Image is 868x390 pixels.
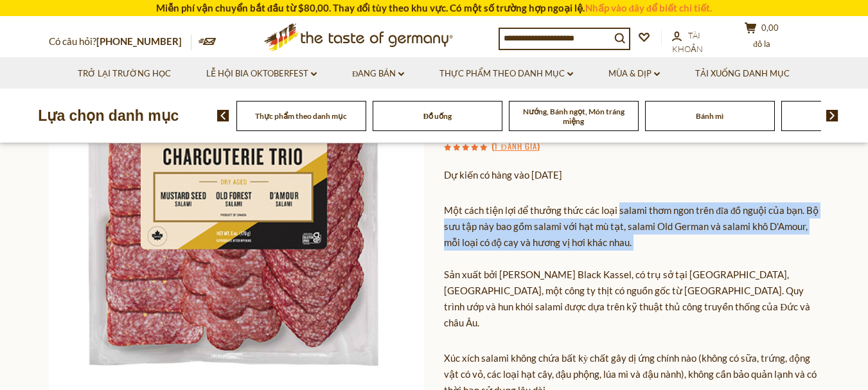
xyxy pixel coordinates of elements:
img: mũi tên trước [217,110,229,121]
a: 1 Đánh giá [494,139,536,154]
img: mũi tên tiếp theo [826,110,838,121]
a: Nhấp vào đây để biết chi tiết. [585,2,713,13]
font: Thực phẩm theo danh mục [439,68,565,78]
font: Nướng, Bánh ngọt, Món tráng miệng [523,107,624,126]
a: Thực phẩm theo danh mục [255,111,347,121]
a: Đang bán [352,67,404,81]
a: Trở lại trường học [78,67,171,81]
font: Miễn phí vận chuyển bắt đầu từ $80,00. Thay đổi tùy theo khu vực. Có một số trường hợp ngoại lệ. [156,2,585,13]
a: Tải xuống danh mục [695,67,790,81]
font: ( [492,139,494,152]
a: Nướng, Bánh ngọt, Món tráng miệng [513,107,635,126]
a: Đồ uống [423,111,452,121]
font: 0,00 đô la [753,22,779,49]
font: Lựa chọn danh mục [38,107,179,124]
font: Trở lại trường học [78,68,171,78]
a: [PHONE_NUMBER] [96,35,182,47]
font: Dự kiến có hàng vào [DATE] [444,169,562,181]
font: Lễ hội bia Oktoberfest [206,68,308,78]
font: Tải xuống danh mục [695,68,790,78]
a: Mùa & Dịp [608,67,660,81]
a: Lễ hội bia Oktoberfest [206,67,317,81]
button: 0,00 đô la [743,22,781,54]
font: ) [537,139,540,152]
font: Có câu hỏi? [49,35,96,47]
a: Bánh mì [696,111,723,121]
a: Tài khoản [672,29,731,57]
font: Sản xuất bởi [PERSON_NAME] Black Kassel, có trụ sở tại [GEOGRAPHIC_DATA], [GEOGRAPHIC_DATA], một ... [444,269,810,328]
font: Một cách tiện lợi để thưởng thức các loại salami thơm ngon trên đĩa đồ nguội của bạn. Bộ sưu tập ... [444,204,819,248]
font: Đang bán [352,68,396,78]
a: Thực phẩm theo danh mục [439,67,573,81]
font: Mùa & Dịp [608,68,651,78]
font: 1 Đánh giá [494,139,536,152]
